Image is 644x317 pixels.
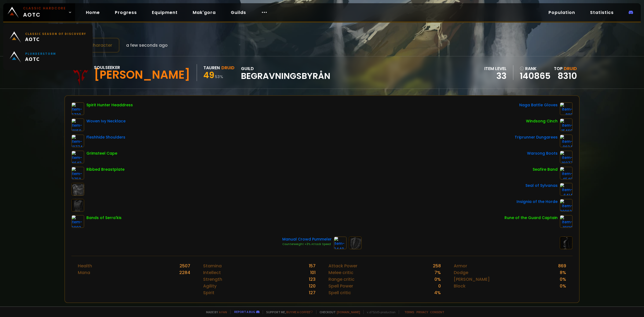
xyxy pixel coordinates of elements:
div: Manual Crowd Pummeler [282,236,332,242]
div: Warsong Boots [527,151,558,156]
span: Checkout [316,310,360,314]
div: Mana [78,269,90,276]
a: Consent [430,310,444,314]
div: 0 % [560,276,566,283]
div: Triprunner Dungarees [515,134,558,140]
img: item-9624 [560,134,573,147]
div: Naga Battle Gloves [519,102,558,108]
span: BEGRAVNINGSBYRÅN [241,72,330,80]
div: Intellect [203,269,221,276]
div: rank [520,65,551,72]
a: Progress [111,7,141,18]
div: 33 [484,72,507,80]
span: a few seconds ago [126,42,168,49]
small: Plunderstorm [25,52,56,56]
a: Buy me a coffee [286,310,313,314]
div: Block [454,283,466,289]
div: [PERSON_NAME] [454,276,490,283]
img: item-15469 [560,118,573,131]
div: Spell critic [328,289,351,296]
a: Equipment [148,7,182,18]
div: Stamina [203,263,222,269]
div: Spell Power [328,283,353,289]
img: item-19159 [71,118,84,131]
div: Woven Ivy Necklace [86,118,126,124]
div: Insignia of the Horde [517,199,558,205]
div: Spirit [203,289,214,296]
div: Attack Power [328,263,357,269]
div: Dodge [454,269,468,276]
span: AOTC [25,36,86,42]
img: item-3750 [71,167,84,180]
img: item-10774 [71,134,84,147]
div: 869 [558,263,566,269]
img: item-4643 [71,151,84,163]
img: item-6902 [71,215,84,228]
a: Classic HardcoreAOTC [3,3,75,21]
div: 0 % [560,283,566,289]
img: item-19120 [560,215,573,228]
div: Bands of Serra'kis [86,215,122,221]
span: Druid [564,65,577,72]
div: Seal of Sylvanas [525,183,558,188]
div: Grimsteel Cape [86,151,117,156]
a: a fan [219,310,227,314]
a: Classic Season of DiscoveryAOTC [6,27,89,47]
div: 4 % [434,289,441,296]
div: Agility [203,283,217,289]
div: 127 [309,289,316,296]
div: 7 % [434,269,441,276]
div: Range critic [328,276,354,283]
div: 258 [433,263,441,269]
div: 8 % [560,269,566,276]
div: Health [78,263,92,269]
div: 157 [309,263,316,269]
a: [DOMAIN_NAME] [337,310,360,314]
div: Fleshhide Shoulders [86,134,125,140]
div: Melee critic [328,269,353,276]
div: Ribbed Breastplate [86,167,125,172]
a: Population [544,7,579,18]
a: Terms [404,310,414,314]
div: Druid [221,64,235,71]
div: Counterweight +3% Attack Speed [282,242,332,246]
div: [PERSON_NAME] [94,71,190,79]
img: item-209624 [560,199,573,212]
small: Classic Hardcore [23,6,66,11]
img: item-888 [560,102,573,115]
a: 140865 [520,72,551,80]
div: item level [484,65,507,72]
a: Mak'gora [188,7,220,18]
span: 49 [203,69,214,81]
a: Report a bug [234,310,255,314]
span: Made by [203,310,227,314]
span: AOTC [23,6,66,19]
a: Privacy [416,310,428,314]
div: Windsong Cinch [526,118,558,124]
div: 2284 [179,269,190,276]
span: Support me, [263,310,313,314]
a: Statistics [586,7,618,18]
img: item-16977 [560,151,573,163]
a: 8310 [558,70,577,82]
img: item-9449 [334,236,347,249]
img: item-6720 [71,102,84,115]
div: Top [554,65,577,72]
div: 0 [438,283,441,289]
span: v. d752d5 - production [363,310,396,314]
div: 101 [310,269,316,276]
div: Armor [454,263,467,269]
span: AOTC [25,56,56,62]
small: Classic Season of Discovery [25,32,86,36]
div: 120 [309,283,316,289]
div: Soulseeker [94,64,190,71]
div: guild [241,65,330,80]
div: Rune of the Guard Captain [504,215,558,221]
div: 123 [309,276,316,283]
img: item-6414 [560,183,573,196]
small: 53 % [215,74,223,79]
a: Guilds [226,7,250,18]
div: 2507 [180,263,190,269]
div: Tauren [203,64,220,71]
div: Strength [203,276,222,283]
